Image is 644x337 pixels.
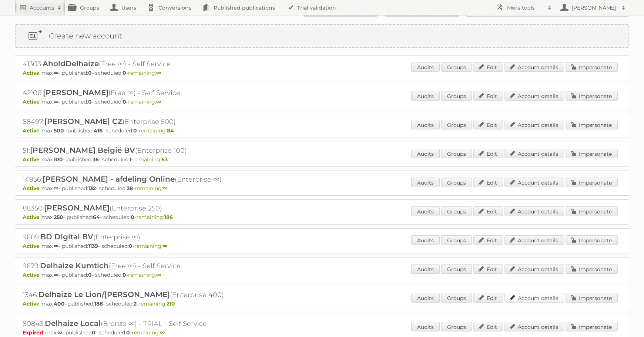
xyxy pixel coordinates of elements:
[411,120,440,129] a: Audits
[156,98,161,105] strong: ∞
[93,214,100,220] strong: 64
[88,98,92,105] strong: 0
[566,206,618,216] a: Impersonate
[162,243,167,249] strong: ∞
[94,127,103,134] strong: 416
[129,243,133,249] strong: 0
[44,117,123,126] span: [PERSON_NAME] CZ
[23,329,621,336] p: max: - published: - scheduled: -
[23,127,621,134] p: max: - published: - scheduled: -
[128,70,161,76] span: remaining:
[566,322,618,331] a: Impersonate
[40,232,93,241] span: BD Digital BV
[161,156,168,163] strong: 63
[570,4,618,11] h2: [PERSON_NAME]
[130,156,131,163] strong: 1
[473,120,503,129] a: Edit
[88,185,96,192] strong: 132
[123,272,126,278] strong: 0
[156,70,161,76] strong: ∞
[473,206,503,216] a: Edit
[134,300,137,307] strong: 2
[411,178,440,187] a: Audits
[441,293,472,303] a: Groups
[167,300,175,307] strong: 210
[566,149,618,158] a: Impersonate
[163,185,168,192] strong: ∞
[40,261,109,270] span: Delhaize Kumtich
[16,25,628,47] a: Create new account
[38,290,170,299] span: Delhaize Le Lion/[PERSON_NAME]
[504,206,564,216] a: Account details
[441,206,472,216] a: Groups
[23,203,282,213] h2: 88350: (Enterprise 250)
[473,322,503,331] a: Edit
[23,156,41,163] span: Active
[54,300,65,307] strong: 400
[23,214,41,220] span: Active
[23,290,282,300] h2: 1346: (Enterprise 400)
[441,235,472,245] a: Groups
[88,70,92,76] strong: 0
[44,203,110,212] span: [PERSON_NAME]
[133,127,137,134] strong: 0
[88,243,98,249] strong: 1139
[57,329,62,336] strong: ∞
[54,185,58,192] strong: ∞
[23,300,41,307] span: Active
[23,98,41,105] span: Active
[94,300,103,307] strong: 188
[23,232,282,242] h2: 9689: (Enterprise ∞)
[441,91,472,101] a: Groups
[504,293,564,303] a: Account details
[566,62,618,72] a: Impersonate
[441,62,472,72] a: Groups
[411,322,440,331] a: Audits
[473,149,503,158] a: Edit
[441,264,472,274] a: Groups
[167,127,174,134] strong: 84
[23,214,621,220] p: max: - published: - scheduled: -
[23,146,282,155] h2: 51: (Enterprise 100)
[127,185,133,192] strong: 28
[54,243,58,249] strong: ∞
[473,91,503,101] a: Edit
[473,62,503,72] a: Edit
[473,178,503,187] a: Edit
[30,4,54,11] h2: Accounts
[504,235,564,245] a: Account details
[441,120,472,129] a: Groups
[23,300,621,307] p: max: - published: - scheduled: -
[411,91,440,101] a: Audits
[23,272,621,278] p: max: - published: - scheduled: -
[43,175,175,183] span: [PERSON_NAME] - afdeling Online
[54,214,63,220] strong: 250
[411,235,440,245] a: Audits
[23,70,621,76] p: max: - published: - scheduled: -
[123,98,126,105] strong: 0
[54,127,64,134] strong: 500
[43,88,108,97] span: [PERSON_NAME]
[566,264,618,274] a: Impersonate
[23,127,41,134] span: Active
[566,120,618,129] a: Impersonate
[441,322,472,331] a: Groups
[54,70,58,76] strong: ∞
[23,329,45,336] span: Expired
[23,185,621,192] p: max: - published: - scheduled: -
[411,206,440,216] a: Audits
[411,62,440,72] a: Audits
[507,4,544,11] h2: More tools
[133,156,168,163] span: remaining:
[23,156,621,163] p: max: - published: - scheduled: -
[30,146,135,155] span: [PERSON_NAME] België BV
[473,293,503,303] a: Edit
[123,70,126,76] strong: 0
[43,59,99,68] span: AholdDelhaize
[126,329,130,336] strong: 0
[88,272,92,278] strong: 0
[128,272,161,278] span: remaining:
[23,175,282,184] h2: 14956: (Enterprise ∞)
[504,178,564,187] a: Account details
[54,272,58,278] strong: ∞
